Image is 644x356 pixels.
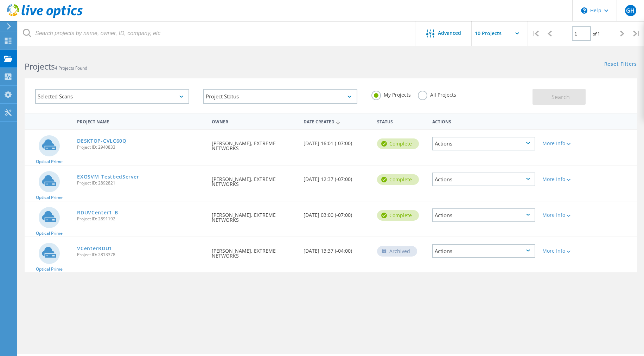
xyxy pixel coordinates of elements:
div: Actions [432,137,535,150]
div: [DATE] 12:37 (-07:00) [300,166,374,189]
div: Actions [432,173,535,186]
div: Archived [377,246,417,257]
a: Live Optics Dashboard [7,15,83,20]
div: Complete [377,138,419,149]
span: Optical Prime [36,160,63,164]
span: Optical Prime [36,267,63,271]
svg: \n [581,7,587,14]
div: [PERSON_NAME], EXTREME NETWORKS [208,130,300,158]
div: Project Status [203,89,357,104]
span: Project ID: 2940833 [77,145,205,149]
div: More Info [542,141,584,146]
div: [PERSON_NAME], EXTREME NETWORKS [208,201,300,229]
input: Search projects by name, owner, ID, company, etc [18,21,416,46]
a: EXOSVM_TestbedServer [77,174,139,179]
span: 4 Projects Found [55,65,87,71]
span: Optical Prime [36,231,63,235]
div: [PERSON_NAME], EXTREME NETWORKS [208,237,300,265]
span: Optical Prime [36,195,63,200]
div: Complete [377,210,419,221]
span: Project ID: 2892821 [77,181,205,185]
div: More Info [542,213,584,218]
div: [PERSON_NAME], EXTREME NETWORKS [208,166,300,194]
span: Project ID: 2891192 [77,217,205,221]
div: Complete [377,174,419,185]
div: More Info [542,248,584,253]
div: | [630,21,644,46]
div: Actions [432,244,535,258]
div: Owner [208,115,300,128]
div: Date Created [300,115,374,128]
div: | [528,21,542,46]
div: Actions [432,208,535,222]
span: GH [626,8,635,13]
div: [DATE] 16:01 (-07:00) [300,130,374,153]
div: Status [374,115,429,128]
div: Project Name [74,115,208,128]
a: DESKTOP-CVLC60Q [77,138,127,143]
span: Search [551,93,570,101]
a: RDUVCenter1_B [77,210,118,215]
span: of 1 [593,31,600,37]
div: Actions [429,115,539,128]
label: My Projects [371,91,411,97]
span: Project ID: 2813378 [77,253,205,257]
div: [DATE] 13:37 (-04:00) [300,237,374,260]
div: [DATE] 03:00 (-07:00) [300,201,374,225]
span: Advanced [438,31,461,35]
button: Search [533,89,586,105]
b: Projects [25,61,55,72]
a: Reset Filters [604,62,637,67]
a: VCenterRDU1 [77,246,112,251]
div: Selected Scans [35,89,189,104]
label: All Projects [418,91,456,97]
div: More Info [542,177,584,182]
